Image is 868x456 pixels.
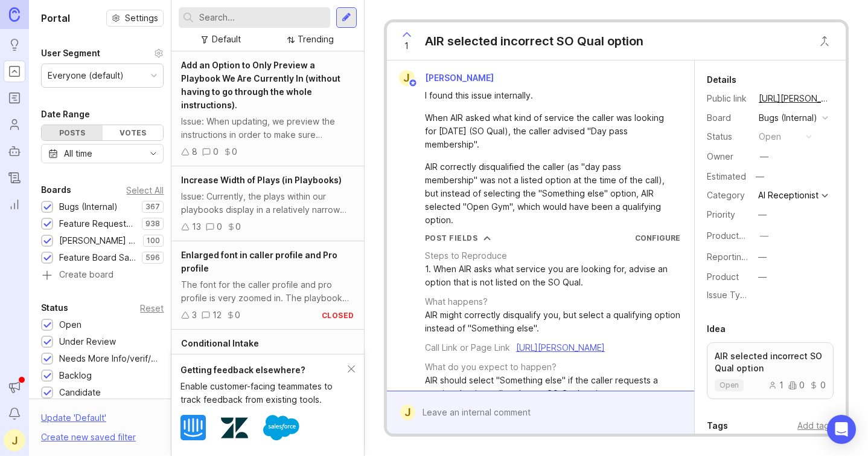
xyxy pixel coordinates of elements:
[235,220,241,233] div: 0
[212,308,222,322] div: 12
[199,11,325,24] input: Search...
[181,338,259,348] span: Conditional Intake
[181,250,337,273] span: Enlarged font in caller profile and Pro profile
[181,190,354,217] div: Issue: Currently, the plays within our playbooks display in a relatively narrow column, which lim...
[4,140,25,162] a: Autopilot
[181,353,354,380] div: I would like the AI to be able to ask a certain set of questions depending on the type of service...
[827,415,856,444] div: Open Intercom Messenger
[221,414,248,441] img: Zendesk logo
[298,33,334,46] div: Trending
[171,330,364,405] a: Conditional IntakeI would like the AI to be able to ask a certain set of questions depending on t...
[180,363,348,377] div: Getting feedback elsewhere?
[217,220,222,233] div: 0
[235,308,240,322] div: 0
[4,114,25,135] a: Users
[181,115,354,142] div: Issue: When updating, we preview the instructions in order to make sure everything is working cor...
[4,34,25,56] a: Ideas
[399,70,415,86] div: J
[4,403,25,425] button: Notifications
[4,376,25,398] button: Announcements
[181,60,340,110] span: Add an Option to Only Preview a Playbook We Are Currently In (without having to go through the wh...
[180,415,206,440] img: Intercom logo
[192,145,197,158] div: 8
[213,145,219,158] div: 0
[171,166,364,241] a: Increase Width of Plays (in Playbooks)Issue: Currently, the plays within our playbooks display in...
[9,7,20,21] img: Canny Home
[263,409,299,446] img: Salesforce logo
[4,194,25,215] a: Reporting
[181,278,354,305] div: The font for the caller profile and pro profile is very zoomed in. The playbook tabs are also in ...
[171,51,364,166] a: Add an Option to Only Preview a Playbook We Are Currently In (without having to go through the wh...
[180,380,348,406] div: Enable customer-facing teammates to track feedback from existing tools.
[4,167,25,189] a: Changelog
[4,429,25,451] button: J
[171,241,364,330] a: Enlarged font in caller profile and Pro profileThe font for the caller profile and pro profile is...
[181,175,342,185] span: Increase Width of Plays (in Playbooks)
[322,310,354,321] div: closed
[212,33,241,46] div: Default
[4,87,25,109] a: Roadmaps
[408,79,417,88] img: member badge
[192,308,197,322] div: 3
[192,220,201,233] div: 13
[4,60,25,82] a: Portal
[232,145,237,158] div: 0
